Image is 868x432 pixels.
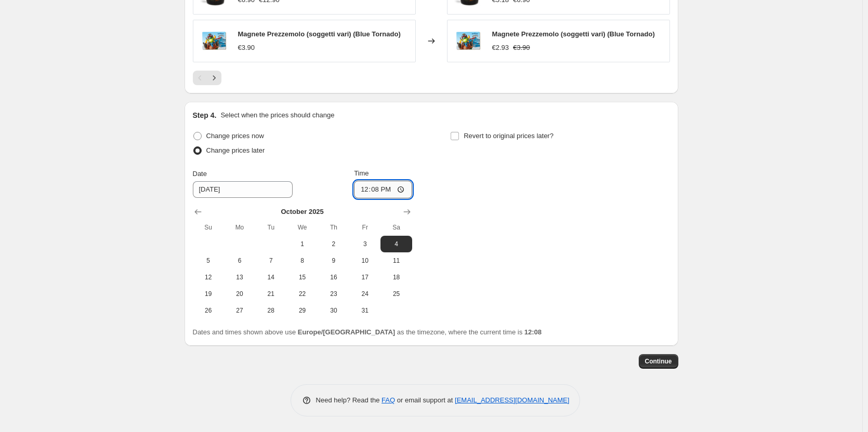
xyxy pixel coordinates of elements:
[353,240,376,248] span: 3
[349,286,380,302] button: Friday October 24 2025
[286,219,318,236] th: Wednesday
[318,286,349,302] button: Thursday October 23 2025
[349,236,380,252] button: Friday October 3 2025
[380,219,412,236] th: Saturday
[255,269,286,286] button: Tuesday October 14 2025
[197,223,220,232] span: Su
[298,328,395,336] b: Europe/[GEOGRAPHIC_DATA]
[197,256,220,265] span: 5
[380,236,412,252] button: Saturday October 4 2025
[286,286,318,302] button: Wednesday October 22 2025
[193,252,224,269] button: Sunday October 5 2025
[193,181,293,198] input: 9/30/2025
[353,290,376,298] span: 24
[286,302,318,319] button: Wednesday October 29 2025
[228,256,251,265] span: 6
[291,273,313,281] span: 15
[385,256,407,265] span: 11
[353,273,376,281] span: 17
[286,236,318,252] button: Wednesday October 1 2025
[318,269,349,286] button: Thursday October 16 2025
[645,357,672,366] span: Continue
[259,306,282,315] span: 28
[382,396,395,404] a: FAQ
[259,290,282,298] span: 21
[206,132,264,140] span: Change prices now
[291,306,313,315] span: 29
[291,290,313,298] span: 22
[191,205,205,219] button: Show previous month, September 2025
[349,252,380,269] button: Friday October 10 2025
[349,219,380,236] th: Friday
[318,302,349,319] button: Thursday October 30 2025
[322,290,345,298] span: 23
[322,273,345,281] span: 16
[259,273,282,281] span: 14
[395,396,455,404] span: or email support at
[464,132,554,140] span: Revert to original prices later?
[318,252,349,269] button: Thursday October 9 2025
[259,223,282,232] span: Tu
[228,273,251,281] span: 13
[492,43,509,53] div: €2.93
[255,302,286,319] button: Tuesday October 28 2025
[400,205,414,219] button: Show next month, November 2025
[193,328,542,336] span: Dates and times shown above use as the timezone, where the current time is
[513,43,530,53] strike: €3.90
[524,328,542,336] b: 12:08
[316,396,382,404] span: Need help? Read the
[224,252,255,269] button: Monday October 6 2025
[199,25,230,57] img: MAGNETE-2D-PREZZ-TORNADO_80x.jpg
[385,223,407,232] span: Sa
[224,269,255,286] button: Monday October 13 2025
[193,110,217,120] h2: Step 4.
[291,240,313,248] span: 1
[354,181,412,198] input: 12:00
[385,240,407,248] span: 4
[291,256,313,265] span: 8
[224,286,255,302] button: Monday October 20 2025
[353,256,376,265] span: 10
[322,256,345,265] span: 9
[259,256,282,265] span: 7
[322,240,345,248] span: 2
[349,302,380,319] button: Friday October 31 2025
[318,219,349,236] th: Thursday
[193,302,224,319] button: Sunday October 26 2025
[380,286,412,302] button: Saturday October 25 2025
[353,223,376,232] span: Fr
[286,269,318,286] button: Wednesday October 15 2025
[224,219,255,236] th: Monday
[322,306,345,315] span: 30
[228,223,251,232] span: Mo
[492,30,655,38] span: Magnete Prezzemolo (soggetti vari) (Blue Tornado)
[220,110,334,120] p: Select when the prices should change
[455,396,569,404] a: [EMAIL_ADDRESS][DOMAIN_NAME]
[193,269,224,286] button: Sunday October 12 2025
[380,252,412,269] button: Saturday October 11 2025
[354,169,369,177] span: Time
[224,302,255,319] button: Monday October 27 2025
[238,30,401,38] span: Magnete Prezzemolo (soggetti vari) (Blue Tornado)
[349,269,380,286] button: Friday October 17 2025
[193,286,224,302] button: Sunday October 19 2025
[193,219,224,236] th: Sunday
[238,43,255,53] div: €3.90
[255,219,286,236] th: Tuesday
[318,236,349,252] button: Thursday October 2 2025
[193,71,221,85] nav: Pagination
[197,306,220,315] span: 26
[291,223,313,232] span: We
[197,273,220,281] span: 12
[453,25,484,57] img: MAGNETE-2D-PREZZ-TORNADO_80x.jpg
[380,269,412,286] button: Saturday October 18 2025
[228,290,251,298] span: 20
[322,223,345,232] span: Th
[286,252,318,269] button: Wednesday October 8 2025
[385,290,407,298] span: 25
[193,170,207,178] span: Date
[353,306,376,315] span: 31
[228,306,251,315] span: 27
[206,146,265,154] span: Change prices later
[639,354,678,369] button: Continue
